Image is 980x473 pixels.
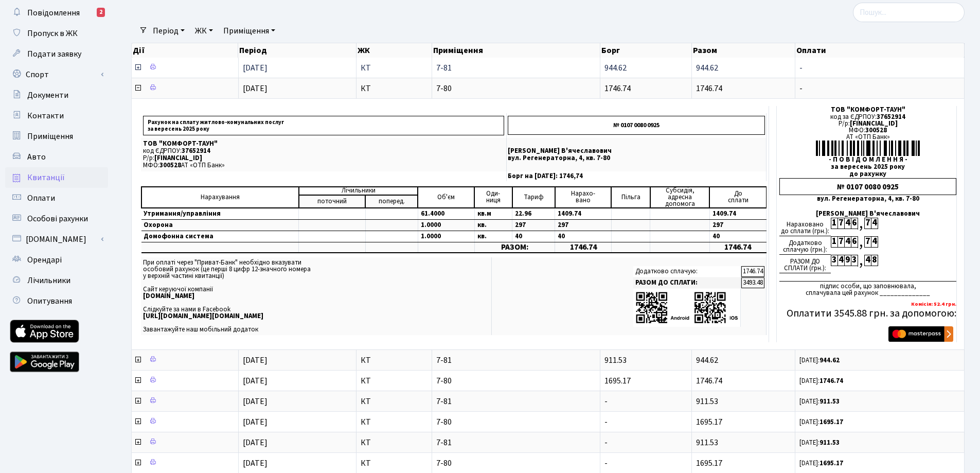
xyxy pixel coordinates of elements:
[418,231,474,242] td: 1.0000
[512,208,555,220] td: 22.96
[779,255,831,273] div: РАЗОМ ДО СПЛАТИ (грн.):
[779,307,956,320] h5: Оплатити 3545.88 грн. за допомогою:
[299,195,365,208] td: поточний
[436,356,596,364] span: 7-81
[865,126,887,135] span: 300528
[877,112,905,121] span: 37652914
[132,43,238,58] th: Дії
[851,236,858,248] div: 6
[779,156,956,163] div: - П О В І Д О М Л Е Н Н Я -
[819,417,843,427] b: 1695.17
[141,208,299,220] td: Утримання/управління
[436,397,596,406] span: 7-81
[555,219,612,231] td: 297
[611,187,650,208] td: Пільга
[696,375,722,387] span: 1746.74
[436,418,596,426] span: 7-80
[696,83,722,94] span: 1746.74
[779,107,956,113] div: ТОВ "КОМФОРТ-ТАУН"
[361,418,427,426] span: КТ
[799,417,843,427] small: [DATE]:
[5,229,108,250] a: [DOMAIN_NAME]
[888,326,953,342] img: Masterpass
[361,356,427,364] span: КТ
[799,376,843,386] small: [DATE]:
[799,438,840,447] small: [DATE]:
[604,355,627,366] span: 911.53
[650,187,710,208] td: Субсидія, адресна допомога
[600,43,692,58] th: Борг
[361,84,427,93] span: КТ
[864,236,871,248] div: 7
[27,48,81,60] span: Подати заявку
[159,161,181,170] span: 300528
[154,153,202,163] span: [FINANCIAL_ID]
[604,458,608,469] span: -
[741,277,764,288] td: 3493.48
[779,127,956,134] div: МФО:
[831,255,838,266] div: 3
[604,396,608,407] span: -
[799,459,843,468] small: [DATE]:
[635,291,738,324] img: apps-qrcodes.png
[5,147,108,167] a: Авто
[27,151,46,163] span: Авто
[474,187,512,208] td: Оди- ниця
[432,43,600,58] th: Приміщення
[418,187,474,208] td: Об'єм
[361,397,427,406] span: КТ
[851,218,858,229] div: 6
[418,208,474,220] td: 61.4000
[143,291,194,301] b: [DOMAIN_NAME]
[741,266,764,277] td: 1746.74
[436,84,596,93] span: 7-80
[512,187,555,208] td: Тариф
[357,43,432,58] th: ЖК
[5,291,108,311] a: Опитування
[799,84,960,93] span: -
[141,187,299,208] td: Нарахування
[604,416,608,428] span: -
[819,397,840,406] b: 911.53
[182,146,210,155] span: 37652914
[436,377,596,385] span: 7-80
[5,106,108,126] a: Контакти
[361,459,427,467] span: КТ
[141,219,299,231] td: Охорона
[508,173,765,180] p: Борг на [DATE]: 1746,74
[709,187,766,208] td: До cплати
[779,120,956,127] div: Р/р:
[5,3,108,23] a: Повідомлення2
[779,281,956,296] div: підпис особи, що заповнювала, сплачувала цей рахунок ______________
[838,255,844,266] div: 4
[27,131,73,142] span: Приміщення
[819,459,843,468] b: 1695.17
[508,155,765,162] p: вул. Регенераторна, 4, кв. 7-80
[858,255,864,267] div: ,
[5,188,108,208] a: Оплати
[361,439,427,447] span: КТ
[243,375,268,387] span: [DATE]
[5,126,108,147] a: Приміщення
[27,90,68,101] span: Документи
[143,148,504,154] p: код ЄДРПОУ:
[5,23,108,44] a: Пропуск в ЖК
[361,377,427,385] span: КТ
[5,270,108,291] a: Лічильники
[27,172,65,183] span: Квитанції
[243,458,268,469] span: [DATE]
[508,116,765,135] p: № 0107 0080 0925
[143,116,504,135] p: Рахунок на сплату житлово-комунальних послуг за вересень 2025 року
[436,64,596,72] span: 7-81
[831,218,838,229] div: 1
[844,218,851,229] div: 4
[191,22,217,40] a: ЖК
[141,257,492,335] td: При оплаті через "Приват-Банк" необхідно вказувати особовий рахунок (це перші 8 цифр 12-значного ...
[871,236,878,248] div: 4
[474,219,512,231] td: кв.
[5,85,108,106] a: Документи
[238,43,356,58] th: Період
[858,236,864,248] div: ,
[143,162,504,169] p: МФО: АТ «ОТП Банк»
[243,437,268,448] span: [DATE]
